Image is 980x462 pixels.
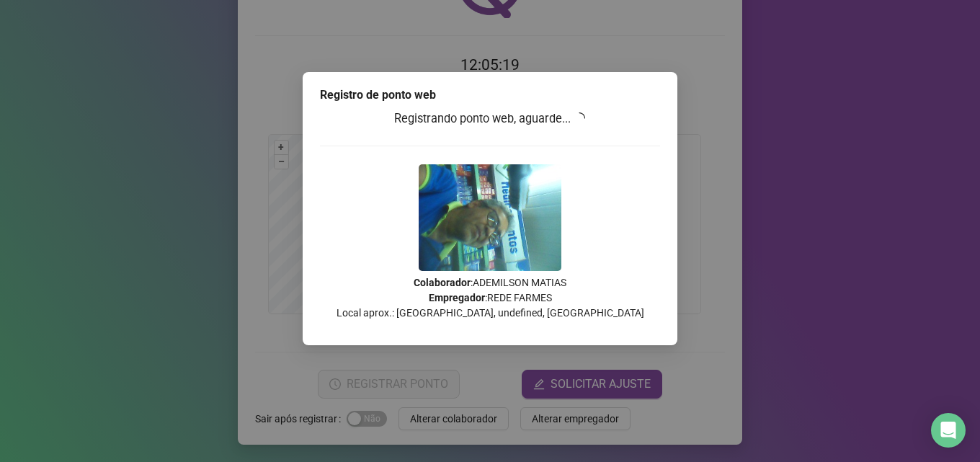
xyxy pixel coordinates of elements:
h3: Registrando ponto web, aguarde... [320,110,660,128]
strong: Colaborador [414,277,471,288]
span: loading [571,110,588,126]
div: Registro de ponto web [320,86,660,104]
strong: Empregador [429,292,485,303]
div: Open Intercom Messenger [931,413,966,448]
img: 2Q== [419,164,561,271]
p: : ADEMILSON MATIAS : REDE FARMES Local aprox.: [GEOGRAPHIC_DATA], undefined, [GEOGRAPHIC_DATA] [320,275,660,321]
